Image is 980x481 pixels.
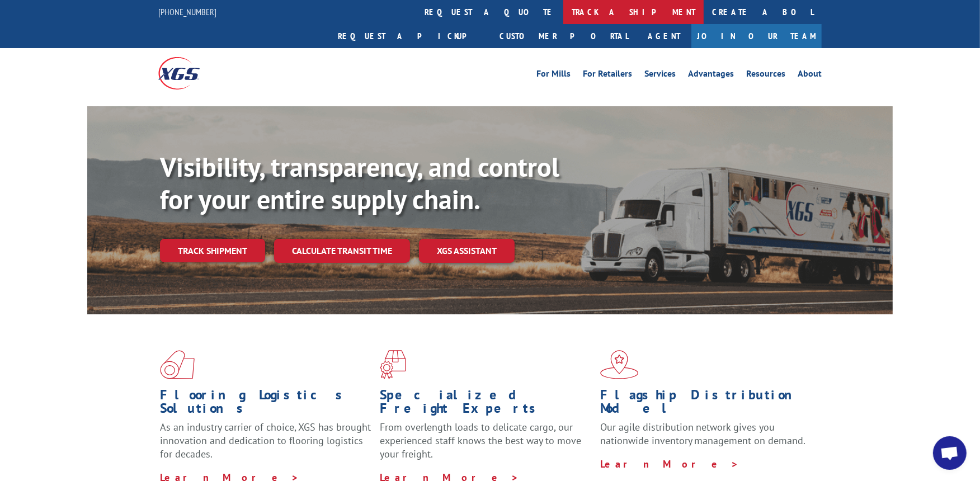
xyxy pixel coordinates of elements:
[380,421,591,470] p: From overlength loads to delicate cargo, our experienced staff knows the best way to move your fr...
[600,458,739,470] a: Learn More >
[380,388,591,421] h1: Specialized Freight Experts
[329,24,491,48] a: Request a pickup
[746,69,785,82] a: Resources
[160,149,559,216] b: Visibility, transparency, and control for your entire supply chain.
[637,24,691,48] a: Agent
[491,24,637,48] a: Customer Portal
[536,69,571,82] a: For Mills
[160,350,195,379] img: xgs-icon-total-supply-chain-intelligence-red
[160,388,371,421] h1: Flooring Logistics Solutions
[600,350,639,379] img: xgs-icon-flagship-distribution-model-red
[600,421,806,447] span: Our agile distribution network gives you nationwide inventory management on demand.
[644,69,676,82] a: Services
[158,6,216,17] a: [PHONE_NUMBER]
[798,69,822,82] a: About
[691,24,822,48] a: Join Our Team
[274,239,410,263] a: Calculate transit time
[160,421,371,460] span: As an industry carrier of choice, XGS has brought innovation and dedication to flooring logistics...
[600,388,812,421] h1: Flagship Distribution Model
[380,350,406,379] img: xgs-icon-focused-on-flooring-red
[583,69,632,82] a: For Retailers
[933,436,967,470] div: Open chat
[419,239,515,263] a: XGS ASSISTANT
[688,69,734,82] a: Advantages
[160,239,265,262] a: Track shipment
